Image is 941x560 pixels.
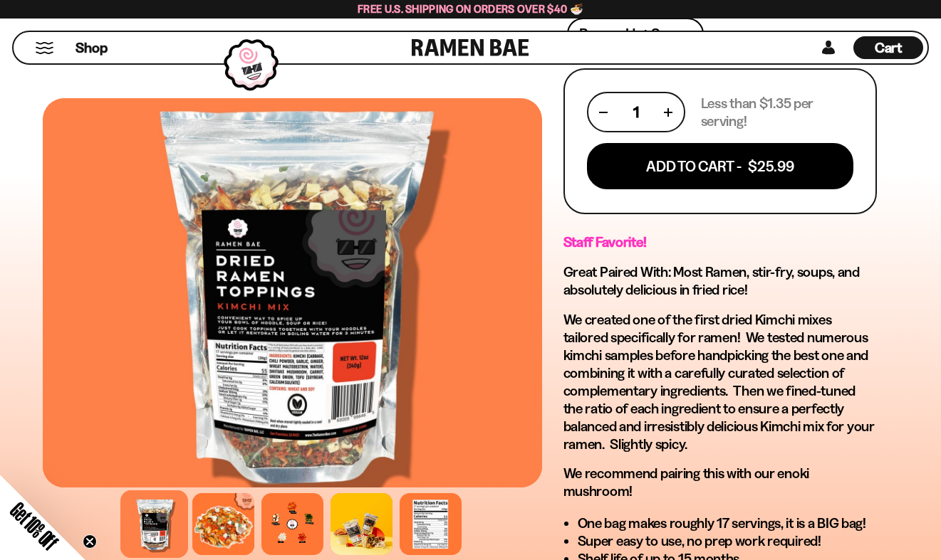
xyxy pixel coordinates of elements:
[76,38,108,58] span: Shop
[563,263,877,299] h2: Great Paired With: Most Ramen, stir-fry, soups, and absolutely delicious in fried rice!
[76,36,108,59] a: Shop
[563,233,647,250] strong: Staff Favorite!
[358,2,583,16] span: Free U.S. Shipping on Orders over $40 🍜
[578,514,877,532] li: One bag makes roughly 17 servings, it is a BIG bag!
[875,39,903,56] span: Cart
[563,311,877,453] p: We created one of the first dried Kimchi mixes tailored specifically for ramen! We tested numerou...
[563,465,877,500] p: We recommend pairing this with our enoki mushroom!
[83,534,97,549] button: Close teaser
[701,95,853,130] p: Less than $1.35 per serving!
[6,498,62,554] span: Get 10% Off
[35,42,54,54] button: Mobile Menu Trigger
[633,103,639,121] span: 1
[853,32,923,63] a: Cart
[587,143,853,189] button: Add To Cart - $25.99
[578,532,877,550] li: Super easy to use, no prep work required!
